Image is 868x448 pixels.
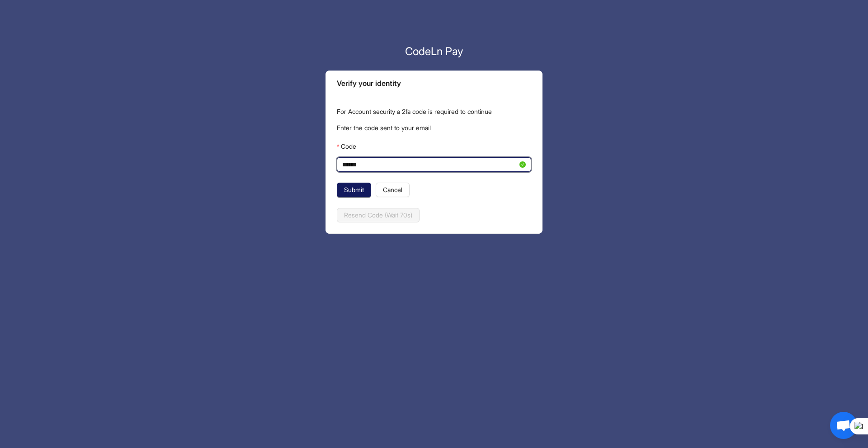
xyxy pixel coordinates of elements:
span: Cancel [383,185,402,195]
a: Open chat [830,412,857,439]
p: Enter the code sent to your email [337,123,531,133]
p: CodeLn Pay [325,43,542,60]
input: Code [342,160,518,170]
button: Cancel [376,183,410,197]
div: Verify your identity [337,78,531,89]
label: Code [337,139,356,154]
button: Submit [337,183,371,197]
p: For Account security a 2fa code is required to continue [337,107,531,117]
span: Resend Code (Wait 70s) [344,210,412,220]
span: Submit [344,185,364,195]
button: Resend Code (Wait 70s) [337,208,420,222]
